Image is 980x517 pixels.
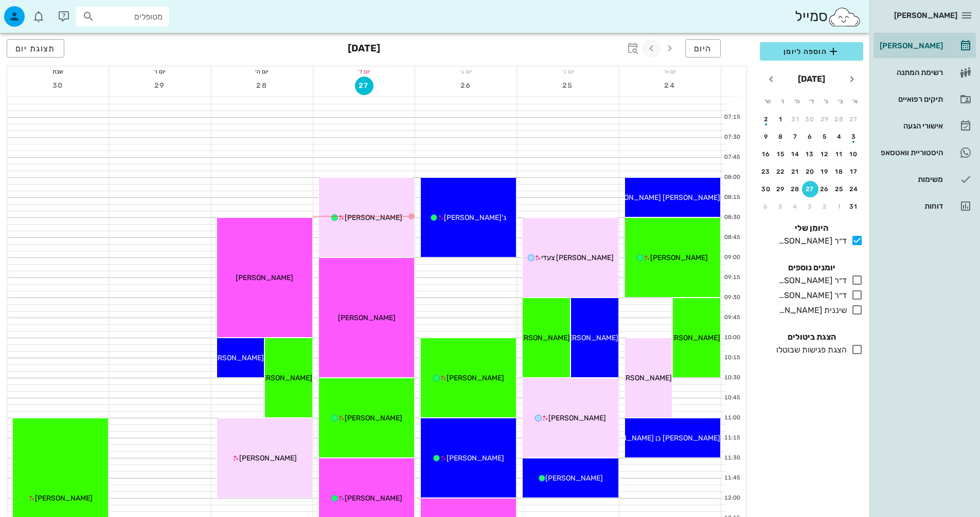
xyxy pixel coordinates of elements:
[816,163,833,180] button: 19
[828,7,861,27] img: SmileCloud logo
[794,69,829,89] button: [DATE]
[721,113,742,122] div: 07:15
[773,146,789,162] button: 15
[787,151,804,158] div: 14
[758,186,774,193] div: 30
[773,116,789,123] div: 1
[787,133,804,140] div: 7
[802,198,818,215] button: 3
[772,344,847,356] div: הצגת פגישות שבוטלו
[721,213,742,222] div: 08:30
[721,454,742,463] div: 11:30
[721,354,742,362] div: 10:15
[831,198,848,215] button: 1
[721,334,742,342] div: 10:00
[795,6,861,28] div: סמייל
[109,66,210,77] div: יום ו׳
[721,374,742,382] div: 10:30
[758,198,774,215] button: 6
[30,8,37,14] span: תג
[345,494,402,503] span: [PERSON_NAME]
[834,93,847,110] th: ב׳
[768,45,855,58] span: הוספה ליומן
[596,434,720,442] span: [PERSON_NAME] בן [PERSON_NAME]
[239,454,297,463] span: [PERSON_NAME]
[773,111,789,127] button: 1
[559,77,577,95] button: 25
[846,111,862,127] button: 27
[802,181,818,197] button: 27
[211,66,313,77] div: יום ה׳
[773,151,789,158] div: 15
[512,334,570,342] span: [PERSON_NAME]
[762,70,780,88] button: חודש הבא
[831,128,848,145] button: 4
[816,168,833,175] div: 19
[878,122,943,130] div: אישורי הגעה
[415,66,516,77] div: יום ג׳
[35,494,93,503] span: [PERSON_NAME]
[846,203,862,210] div: 31
[831,151,848,158] div: 11
[802,163,818,180] button: 20
[846,186,862,193] div: 24
[721,414,742,422] div: 11:00
[721,494,742,503] div: 12:00
[517,66,618,77] div: יום ב׳
[661,81,679,90] span: 24
[878,68,943,77] div: רשימת המתנה
[846,198,862,215] button: 31
[878,95,943,103] div: תיקים רפואיים
[545,474,603,483] span: [PERSON_NAME]
[846,151,862,158] div: 10
[760,331,863,343] h4: הצגת ביטולים
[758,151,774,158] div: 16
[338,313,396,322] span: [PERSON_NAME]
[816,151,833,158] div: 12
[874,140,976,165] a: תגהיסטוריית וואטסאפ
[802,203,818,210] div: 3
[773,203,789,210] div: 5
[355,81,373,90] span: 27
[787,186,804,193] div: 28
[874,60,976,85] a: רשימת המתנה
[758,203,774,210] div: 6
[787,111,804,127] button: 31
[802,151,818,158] div: 13
[721,313,742,322] div: 09:45
[313,66,415,77] div: יום ד׳
[874,167,976,192] a: משימות
[787,163,804,180] button: 21
[614,374,672,382] span: [PERSON_NAME]
[846,146,862,162] button: 10
[447,374,504,382] span: [PERSON_NAME]
[721,233,742,242] div: 08:45
[758,163,774,180] button: 23
[874,33,976,58] a: [PERSON_NAME]
[816,133,833,140] div: 5
[894,11,957,20] span: [PERSON_NAME]
[874,194,976,218] a: דוחות
[787,168,804,175] div: 21
[802,186,818,193] div: 27
[151,77,169,95] button: 29
[457,81,475,90] span: 26
[7,39,64,58] button: תצוגת יום
[721,474,742,483] div: 11:45
[846,168,862,175] div: 17
[721,273,742,282] div: 09:15
[816,111,833,127] button: 29
[802,168,818,175] div: 20
[878,42,943,50] div: [PERSON_NAME]
[721,153,742,162] div: 07:45
[816,198,833,215] button: 2
[843,70,861,88] button: חודש שעבר
[15,44,56,53] span: תצוגת יום
[787,181,804,197] button: 28
[774,274,847,287] div: ד״ר [PERSON_NAME]
[255,374,312,382] span: [PERSON_NAME]
[7,66,109,77] div: שבת
[721,193,742,202] div: 08:15
[355,77,373,95] button: 27
[721,173,742,182] div: 08:00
